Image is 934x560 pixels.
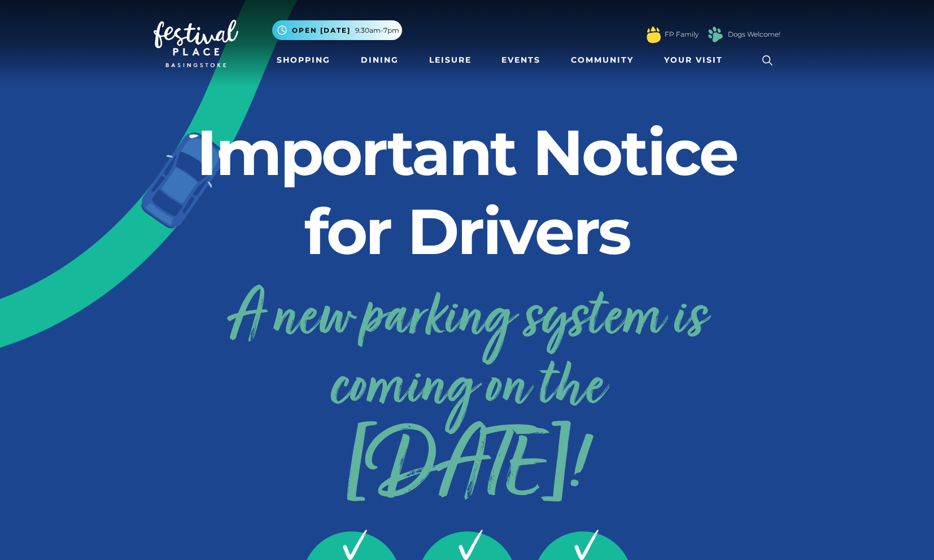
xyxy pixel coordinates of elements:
[425,50,476,71] a: Leisure
[497,50,545,71] a: Events
[660,50,733,71] a: Your Visit
[272,20,402,40] button: Open [DATE] 9.30am-7pm
[272,50,335,71] a: Shopping
[355,25,399,36] span: 9.30am-7pm
[356,50,403,71] a: Dining
[154,275,780,501] a: A new parking system is coming on the[DATE]!
[566,50,638,71] a: Community
[664,54,723,66] span: Your Visit
[154,113,780,271] h2: Important Notice for Drivers
[154,439,780,501] span: [DATE]!
[292,25,351,36] span: Open [DATE]
[154,20,238,67] img: Festival Place Logo
[665,29,699,40] a: FP Family
[728,29,780,40] a: Dogs Welcome!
